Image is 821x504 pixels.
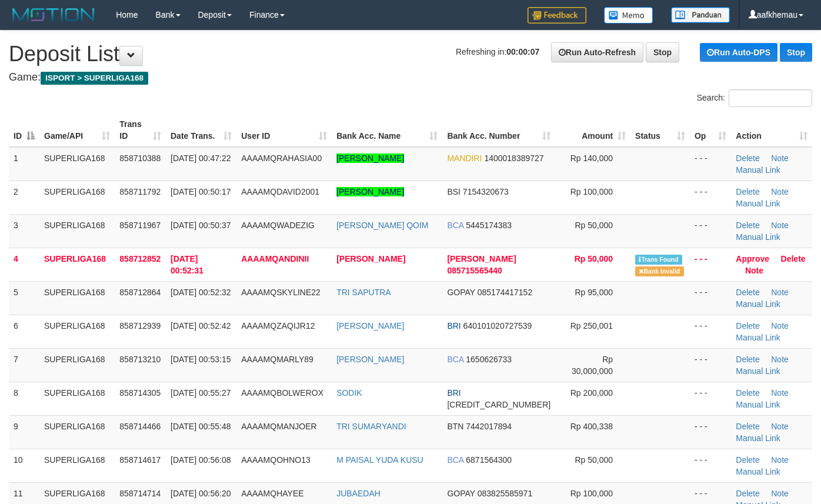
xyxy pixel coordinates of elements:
span: 858714466 [119,422,161,431]
th: Amount: activate to sort column ascending [555,114,630,147]
td: SUPERLIGA168 [39,382,115,415]
span: Copy 083825585971 to clipboard [478,489,532,498]
a: M PAISAL YUDA KUSU [336,455,423,465]
td: - - - [690,315,731,348]
td: - - - [690,348,731,382]
a: [PERSON_NAME] [336,254,405,263]
span: [DATE] 00:50:37 [171,221,231,230]
span: [DATE] 00:52:31 [171,254,203,275]
td: SUPERLIGA168 [39,415,115,449]
span: 858710388 [119,153,161,163]
a: Delete [736,153,759,163]
span: [DATE] 00:56:08 [171,455,231,465]
span: Rp 200,000 [570,388,613,398]
a: Note [771,489,789,498]
span: [DATE] 00:56:20 [171,489,231,498]
span: BTN [447,422,463,431]
span: BCA [447,221,463,230]
h1: Deposit List [9,42,812,66]
td: 2 [9,181,39,214]
a: Delete [736,489,759,498]
span: AAAAMQMARLY89 [241,355,313,364]
span: Rp 400,338 [570,422,613,431]
span: Rp 140,000 [570,153,613,163]
a: Manual Link [736,299,780,309]
img: panduan.png [671,7,730,23]
img: Feedback.jpg [528,7,586,24]
span: Copy 1650626733 to clipboard [466,355,512,364]
span: AAAAMQBOLWEROX [241,388,323,398]
th: Op: activate to sort column ascending [690,114,731,147]
span: Rp 100,000 [570,187,613,196]
span: Rp 50,000 [575,455,613,465]
span: GOPAY [447,489,475,498]
span: Similar transaction found [635,255,682,265]
a: [PERSON_NAME] [336,355,404,364]
a: Delete [736,187,759,196]
a: [PERSON_NAME] [336,153,404,163]
th: Action: activate to sort column ascending [731,114,812,147]
span: BRI [447,388,460,398]
a: [PERSON_NAME] [336,187,404,196]
td: 8 [9,382,39,415]
td: 6 [9,315,39,348]
span: ISPORT > SUPERLIGA168 [41,72,148,85]
th: Trans ID: activate to sort column ascending [115,114,166,147]
a: Delete [736,288,759,297]
td: 1 [9,147,39,181]
a: Note [771,355,789,364]
td: SUPERLIGA168 [39,449,115,482]
a: Delete [736,221,759,230]
span: [DATE] 00:53:15 [171,355,231,364]
span: [DATE] 00:47:22 [171,153,231,163]
span: Bank is not match [635,266,683,276]
td: SUPERLIGA168 [39,181,115,214]
span: AAAAMQWADEZIG [241,221,315,230]
td: - - - [690,181,731,214]
td: SUPERLIGA168 [39,315,115,348]
a: Manual Link [736,199,780,208]
span: [DATE] 00:52:32 [171,288,231,297]
a: Note [771,422,789,431]
a: Delete [736,388,759,398]
span: AAAAMQZAQIJR12 [241,321,315,331]
td: 4 [9,248,39,281]
td: 9 [9,415,39,449]
span: [PERSON_NAME] [447,254,516,263]
td: 3 [9,214,39,248]
span: 858713210 [119,355,161,364]
td: - - - [690,214,731,248]
td: SUPERLIGA168 [39,248,115,281]
a: Delete [736,455,759,465]
span: Rp 50,000 [575,254,613,263]
a: [PERSON_NAME] QOIM [336,221,428,230]
span: Copy 601201023433532 to clipboard [447,400,550,409]
a: Note [771,153,789,163]
th: Game/API: activate to sort column ascending [39,114,115,147]
a: Manual Link [736,433,780,443]
a: Run Auto-Refresh [551,42,643,62]
span: 858711967 [119,221,161,230]
span: Copy 5445174383 to clipboard [466,221,512,230]
th: ID: activate to sort column descending [9,114,39,147]
img: MOTION_logo.png [9,6,98,24]
span: Copy 6871564300 to clipboard [466,455,512,465]
td: SUPERLIGA168 [39,147,115,181]
span: AAAAMQOHNO13 [241,455,310,465]
a: Delete [781,254,806,263]
a: SODIK [336,388,362,398]
span: BRI [447,321,460,331]
span: Copy 7442017894 to clipboard [466,422,512,431]
a: Note [771,288,789,297]
a: Manual Link [736,366,780,376]
span: MANDIRI [447,153,482,163]
span: AAAAMQDAVID2001 [241,187,319,196]
span: Refreshing in: [456,47,539,56]
span: [DATE] 00:52:42 [171,321,231,331]
span: Copy 085715565440 to clipboard [447,266,502,275]
td: - - - [690,382,731,415]
h4: Game: [9,72,812,84]
td: 5 [9,281,39,315]
span: 858712852 [119,254,161,263]
a: Note [771,187,789,196]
